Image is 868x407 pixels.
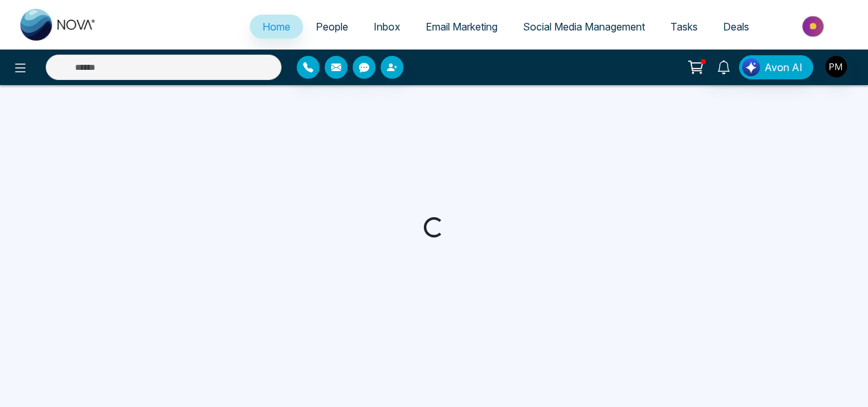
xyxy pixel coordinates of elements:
a: Inbox [361,15,413,39]
span: Email Marketing [426,20,498,33]
span: Inbox [374,20,400,33]
img: User Avatar [825,56,847,77]
span: Avon AI [764,60,803,75]
a: People [303,15,361,39]
span: Home [262,20,290,33]
img: Lead Flow [742,58,760,76]
span: Deals [723,20,749,33]
button: Avon AI [739,55,813,79]
a: Email Marketing [413,15,510,39]
a: Tasks [658,15,710,39]
a: Social Media Management [510,15,658,39]
span: People [316,20,348,33]
img: Market-place.gif [768,12,860,41]
a: Home [250,15,303,39]
span: Tasks [670,20,698,33]
span: Social Media Management [523,20,645,33]
img: Nova CRM Logo [20,9,97,41]
a: Deals [710,15,762,39]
